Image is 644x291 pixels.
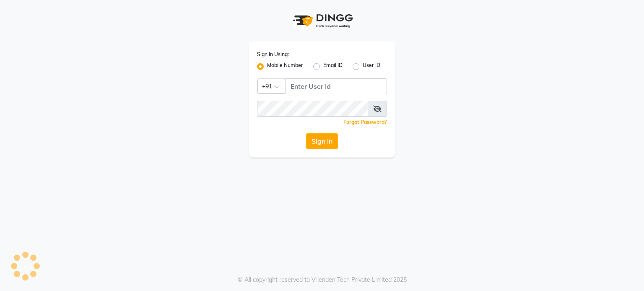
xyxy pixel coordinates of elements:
[323,62,343,72] label: Email ID
[267,62,303,72] label: Mobile Number
[257,51,289,58] label: Sign In Using:
[343,119,387,125] a: Forgot Password?
[306,133,338,149] button: Sign In
[363,62,380,72] label: User ID
[257,101,368,117] input: Username
[288,8,356,33] img: logo1.svg
[285,78,387,94] input: Username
